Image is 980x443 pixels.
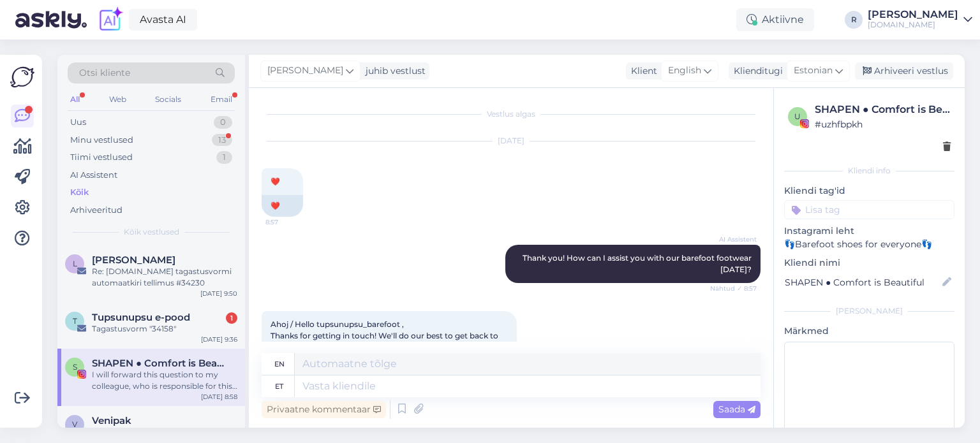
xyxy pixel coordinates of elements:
[794,112,801,121] span: u
[92,254,175,266] span: Lennely Saar
[212,134,232,147] div: 13
[784,165,954,177] div: Kliendi info
[845,11,863,29] div: R
[70,186,89,199] div: Kõik
[868,10,958,20] div: [PERSON_NAME]
[200,289,237,298] div: [DATE] 9:50
[73,316,77,326] span: T
[201,335,237,344] div: [DATE] 9:36
[736,8,814,31] div: Aktiivne
[129,9,197,31] a: Avasta AI
[72,419,77,429] span: V
[271,177,280,186] span: ❤️
[92,266,237,289] div: Re: [DOMAIN_NAME] tagastusvormi automaatkiri tellimus #34230
[73,362,77,372] span: S
[784,256,954,270] p: Kliendi nimi
[262,195,303,217] div: ❤️
[70,151,133,164] div: Tiimi vestlused
[784,224,954,238] p: Instagrami leht
[267,64,343,78] span: [PERSON_NAME]
[784,238,954,251] p: 👣Barefoot shoes for everyone👣
[626,64,657,78] div: Klient
[97,6,124,33] img: explore-ai
[271,319,505,409] span: Ahoj / Hello tupsunupsu_barefoot , Thanks for getting in touch! We'll do our best to get back to ...
[275,375,283,397] div: et
[92,323,237,335] div: Tagastusvorm "34158"
[709,235,757,244] span: AI Assistent
[868,10,972,30] a: [PERSON_NAME][DOMAIN_NAME]
[216,151,232,164] div: 1
[201,392,237,402] div: [DATE] 8:58
[152,91,184,108] div: Socials
[226,312,237,324] div: 1
[124,226,179,238] span: Kõik vestlused
[523,253,754,274] span: Thank you! How can I assist you with our barefoot footwear [DATE]?
[718,403,755,415] span: Saada
[262,135,761,147] div: [DATE]
[815,117,951,131] div: # uzhfbpkh
[784,200,954,219] input: Lisa tag
[868,20,958,30] div: [DOMAIN_NAME]
[262,401,386,418] div: Privaatne kommentaar
[709,284,757,293] span: Nähtud ✓ 8:57
[214,116,232,129] div: 0
[815,102,951,117] div: SHAPEN ● Comfort is Beautiful
[79,66,130,80] span: Otsi kliente
[68,91,82,108] div: All
[70,134,133,147] div: Minu vestlused
[92,358,225,369] span: SHAPEN ● Comfort is Beautiful
[729,64,783,78] div: Klienditugi
[70,116,86,129] div: Uus
[668,64,701,78] span: English
[855,62,953,80] div: Arhiveeri vestlus
[262,108,761,120] div: Vestlus algas
[274,353,285,375] div: en
[208,91,235,108] div: Email
[794,64,833,78] span: Estonian
[10,65,34,89] img: Askly Logo
[70,204,122,217] div: Arhiveeritud
[784,324,954,338] p: Märkmed
[92,369,237,392] div: I will forward this question to my colleague, who is responsible for this. The reply will be here...
[784,305,954,317] div: [PERSON_NAME]
[785,275,940,289] input: Lisa nimi
[360,64,426,78] div: juhib vestlust
[70,169,117,182] div: AI Assistent
[92,415,131,426] span: Venipak
[265,217,313,227] span: 8:57
[73,259,77,268] span: L
[784,184,954,198] p: Kliendi tag'id
[92,312,190,323] span: Tupsunupsu e-pood
[107,91,129,108] div: Web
